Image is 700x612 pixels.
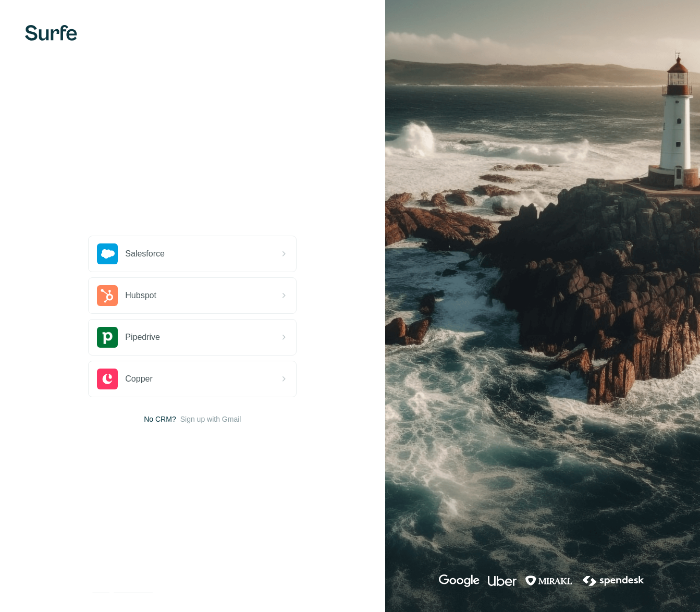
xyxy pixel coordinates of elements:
img: salesforce's logo [97,243,118,264]
img: hubspot's logo [97,285,118,306]
img: pipedrive's logo [97,327,118,348]
a: Privacy Policy [114,586,153,594]
img: google's logo [439,574,480,587]
img: mirakl's logo [525,574,573,587]
img: spendesk's logo [581,574,646,587]
img: copper's logo [97,369,118,389]
img: uber's logo [488,574,517,587]
button: Sign up with Gmail [180,414,241,424]
img: Surfe's logo [25,25,77,41]
span: Copper [125,373,152,385]
p: Sign in with your existing Surfe account if you have one. [102,209,283,219]
span: No CRM? [144,414,176,424]
span: Pipedrive [125,331,160,344]
h1: Let’s get started! [88,188,297,204]
p: Trusted by [528,560,557,569]
span: By signing up, I agree to & [25,585,153,595]
span: Hubspot [125,289,156,302]
span: Salesforce [125,248,165,260]
a: Terms [92,586,109,594]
